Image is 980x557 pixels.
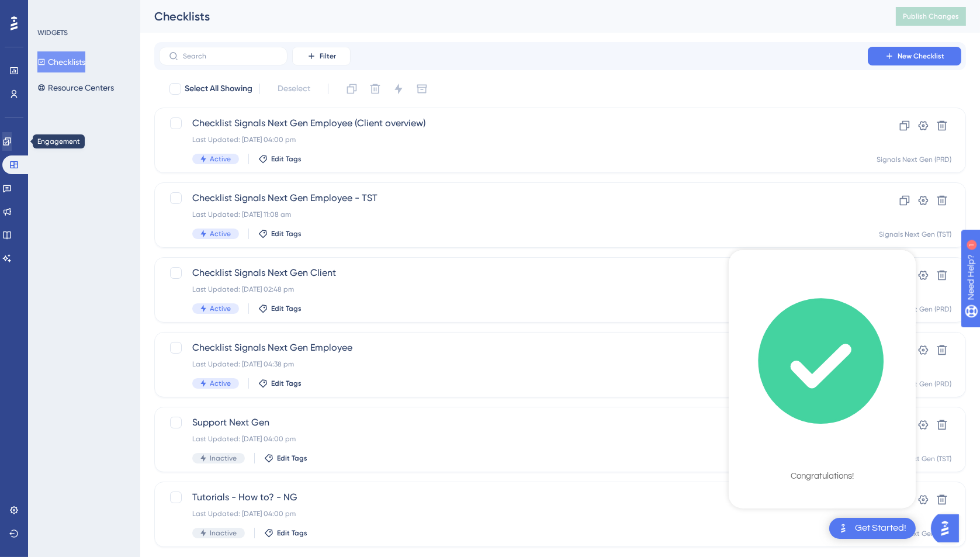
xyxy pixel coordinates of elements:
[877,155,951,164] div: Signals Next Gen (PRD)
[277,528,307,538] span: Edit Tags
[836,521,850,535] img: launcher-image-alternative-text
[37,28,68,37] div: WIDGETS
[192,135,834,144] div: Last Updated: [DATE] 04:00 pm
[192,116,834,130] span: Checklist Signals Next Gen Employee (Client overview)
[879,529,951,538] div: Signals Next Gen (TST)
[271,379,302,388] span: Edit Tags
[791,470,854,482] div: Congratulations!
[258,229,302,238] button: Edit Tags
[192,341,834,355] span: Checklist Signals Next Gen Employee
[258,154,302,164] button: Edit Tags
[183,52,278,60] input: Search
[258,379,302,388] button: Edit Tags
[879,230,951,239] div: Signals Next Gen (TST)
[192,285,834,294] div: Last Updated: [DATE] 02:48 pm
[729,250,916,508] div: Checklist Container
[757,449,888,465] div: Checklist Completed
[81,6,85,15] div: 1
[192,490,834,504] span: Tutorials - How to? - NG
[210,304,231,313] span: Active
[210,154,231,164] span: Active
[192,434,834,444] div: Last Updated: [DATE] 04:00 pm
[855,522,906,535] div: Get Started!
[729,250,916,506] div: checklist loading
[931,511,966,546] iframe: UserGuiding AI Assistant Launcher
[192,416,834,430] span: Support Next Gen
[277,454,307,463] span: Edit Tags
[271,229,302,238] span: Edit Tags
[185,82,252,96] span: Select All Showing
[192,509,834,518] div: Last Updated: [DATE] 04:00 pm
[271,304,302,313] span: Edit Tags
[192,266,834,280] span: Checklist Signals Next Gen Client
[37,51,85,72] button: Checklists
[258,304,302,313] button: Edit Tags
[192,359,834,369] div: Last Updated: [DATE] 04:38 pm
[210,454,237,463] span: Inactive
[292,47,351,65] button: Filter
[27,3,73,17] span: Need Help?
[210,528,237,538] span: Inactive
[264,528,307,538] button: Edit Tags
[896,7,966,26] button: Publish Changes
[320,51,336,61] span: Filter
[271,154,302,164] span: Edit Tags
[264,454,307,463] button: Edit Tags
[898,51,944,61] span: New Checklist
[192,191,834,205] span: Checklist Signals Next Gen Employee - TST
[192,210,834,219] div: Last Updated: [DATE] 11:08 am
[868,47,961,65] button: New Checklist
[154,8,867,25] div: Checklists
[829,518,916,539] div: Open Get Started! checklist
[37,77,114,98] button: Resource Centers
[210,229,231,238] span: Active
[267,78,321,99] button: Deselect
[903,12,959,21] span: Publish Changes
[278,82,310,96] span: Deselect
[210,379,231,388] span: Active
